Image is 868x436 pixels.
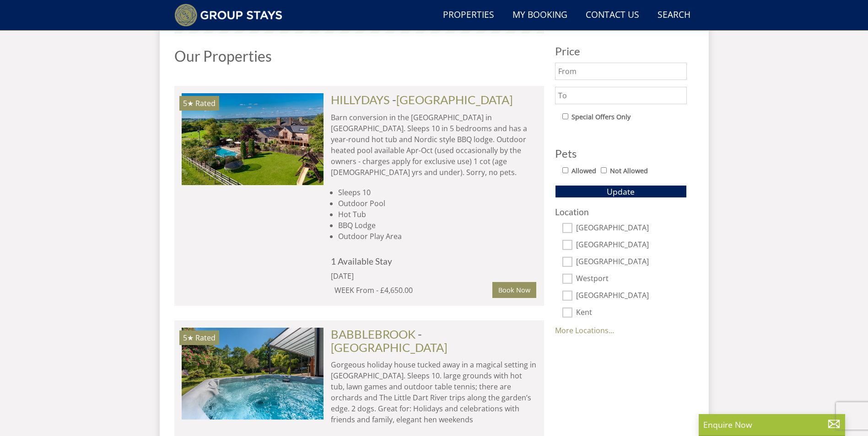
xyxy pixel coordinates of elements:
[555,325,614,335] a: More Locations...
[338,220,537,231] li: BBQ Lodge
[331,271,454,282] div: [DATE]
[174,48,544,64] h1: Our Properties
[555,63,687,80] input: From
[174,4,283,27] img: Group Stays
[607,186,635,197] span: Update
[338,198,537,209] li: Outdoor Pool
[492,282,536,298] a: Book Now
[183,333,194,343] span: BABBLEBROOK has a 5 star rating under the Quality in Tourism Scheme
[576,308,687,318] label: Kent
[338,231,537,242] li: Outdoor Play Area
[509,5,571,26] a: My Booking
[182,328,323,419] img: open-uri20230622-26-ucutx1.original.
[331,112,537,178] p: Barn conversion in the [GEOGRAPHIC_DATA] in [GEOGRAPHIC_DATA]. Sleeps 10 in 5 bedrooms and has a ...
[182,328,323,419] a: 5★ Rated
[392,93,513,106] span: -
[439,5,498,26] a: Properties
[338,187,537,198] li: Sleeps 10
[555,185,687,198] button: Update
[703,419,841,431] p: Enquire Now
[555,45,687,57] h3: Price
[576,291,687,301] label: [GEOGRAPHIC_DATA]
[610,166,648,176] label: Not Allowed
[576,223,687,234] label: [GEOGRAPHIC_DATA]
[576,274,687,284] label: Westport
[396,93,513,106] a: [GEOGRAPHIC_DATA]
[576,257,687,267] label: [GEOGRAPHIC_DATA]
[331,256,537,266] h4: 1 Available Stay
[555,148,687,160] h3: Pets
[555,87,687,104] input: To
[195,98,216,108] span: Rated
[654,5,694,26] a: Search
[331,359,537,425] p: Gorgeous holiday house tucked away in a magical setting in [GEOGRAPHIC_DATA]. Sleeps 10. large gr...
[571,112,631,122] label: Special Offers Only
[582,5,643,26] a: Contact Us
[182,93,323,185] img: hillydays-holiday-home-accommodation-devon-sleeping-10.original.jpg
[555,207,687,217] h3: Location
[334,285,493,296] div: WEEK From - £4,650.00
[195,333,216,343] span: Rated
[331,327,447,354] span: -
[331,340,447,354] a: [GEOGRAPHIC_DATA]
[576,240,687,250] label: [GEOGRAPHIC_DATA]
[331,327,415,341] a: BABBLEBROOK
[571,166,596,176] label: Allowed
[183,98,194,108] span: HILLYDAYS has a 5 star rating under the Quality in Tourism Scheme
[331,93,390,106] a: HILLYDAYS
[338,209,537,220] li: Hot Tub
[182,93,323,185] a: 5★ Rated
